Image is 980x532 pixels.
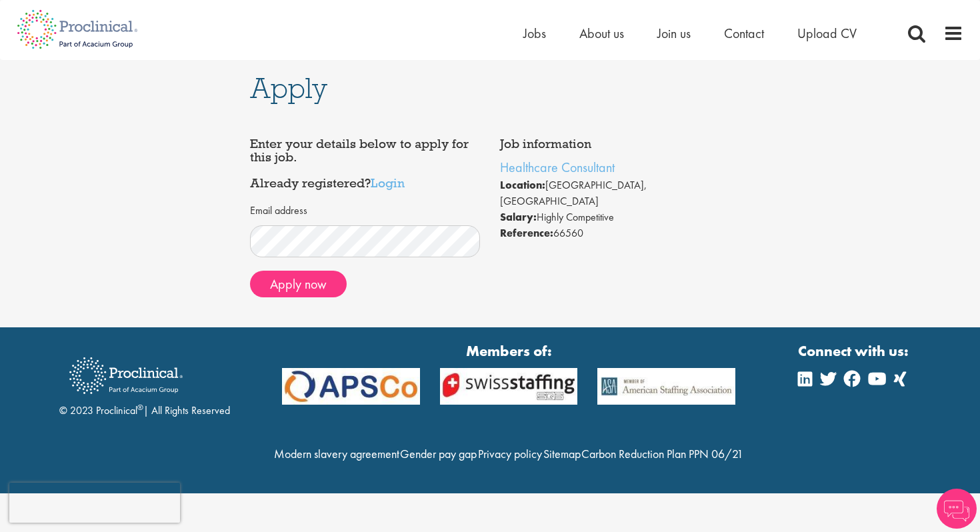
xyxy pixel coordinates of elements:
strong: Reference: [500,226,553,240]
strong: Salary: [500,210,537,224]
img: APSCo [430,368,588,405]
strong: Location: [500,178,545,192]
li: 66560 [500,225,730,241]
a: Sitemap [543,446,581,461]
a: About us [579,25,624,42]
a: Contact [724,25,764,42]
a: Join us [657,25,691,42]
strong: Members of: [282,341,735,361]
a: Gender pay gap [400,446,477,461]
img: Proclinical Recruitment [59,348,193,403]
li: Highly Competitive [500,209,730,225]
div: © 2023 Proclinical | All Rights Reserved [59,347,230,419]
img: APSCo [272,368,430,405]
a: Login [371,175,405,191]
label: Email address [250,203,307,219]
img: Chatbot [937,489,977,529]
span: Apply [250,70,327,106]
a: Healthcare Consultant [500,159,615,176]
a: Upload CV [797,25,857,42]
a: Privacy policy [478,446,542,461]
iframe: reCAPTCHA [9,483,180,523]
li: [GEOGRAPHIC_DATA], [GEOGRAPHIC_DATA] [500,177,730,209]
a: Carbon Reduction Plan PPN 06/21 [581,446,743,461]
h4: Enter your details below to apply for this job. Already registered? [250,137,480,190]
strong: Connect with us: [798,341,911,361]
a: Modern slavery agreement [274,446,399,461]
button: Apply now [250,271,347,297]
h4: Job information [500,137,730,151]
img: APSCo [587,368,745,405]
sup: ® [137,402,143,413]
a: Jobs [523,25,546,42]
